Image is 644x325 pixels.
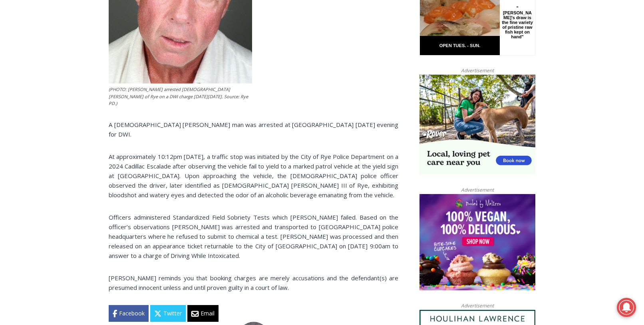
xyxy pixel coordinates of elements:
span: Intern @ [DOMAIN_NAME] [209,79,370,97]
span: Open Tues. - Sun. [PHONE_NUMBER] [2,82,78,113]
div: Birthdays, Graduations, Any Private Event [52,14,197,22]
span: Advertisement [453,186,502,194]
a: Book [PERSON_NAME]'s Good Humor for Your Event [237,2,288,36]
img: Baked by Melissa [419,194,535,291]
p: A [DEMOGRAPHIC_DATA] [PERSON_NAME] man was arrested at [GEOGRAPHIC_DATA] [DATE] evening for DWI. [109,120,398,139]
a: Intern @ [DOMAIN_NAME] [192,77,387,99]
figcaption: (PHOTO: [PERSON_NAME] arrested [DEMOGRAPHIC_DATA] [PERSON_NAME] of Rye on a DWI charge [DATE][DAT... [109,86,252,107]
span: Advertisement [453,302,502,309]
div: "[PERSON_NAME]'s draw is the fine variety of pristine raw fish kept on hand" [82,50,113,95]
div: "We would have speakers with experience in local journalism speak to us about their experiences a... [202,0,378,77]
span: Advertisement [453,67,502,74]
a: Email [187,305,219,322]
a: Facebook [109,305,149,322]
p: Officers administered Standardized Field Sobriety Tests which [PERSON_NAME] failed. Based on the ... [109,212,398,260]
a: Open Tues. - Sun. [PHONE_NUMBER] [0,80,80,99]
h4: Book [PERSON_NAME]'s Good Humor for Your Event [243,8,278,31]
a: Twitter [150,305,186,322]
p: At approximately 10:12pm [DATE], a traffic stop was initiated by the City of Rye Police Departmen... [109,152,398,200]
p: [PERSON_NAME] reminds you that booking charges are merely accusations and the defendant(s) are pr... [109,273,398,292]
